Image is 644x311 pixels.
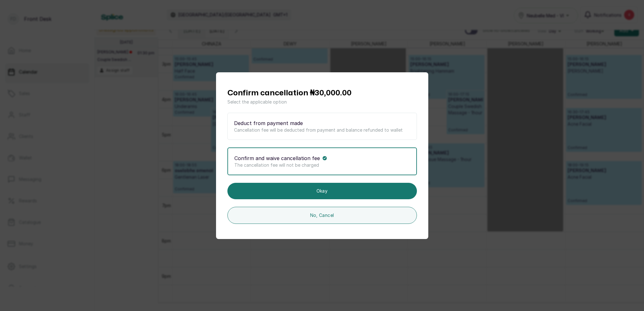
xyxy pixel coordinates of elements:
h1: Confirm cancellation ₦30,000.00 [227,87,417,99]
p: Confirm and waive cancellation fee [234,154,320,162]
p: The cancellation fee will not be charged [234,162,410,168]
p: Cancellation fee will be deducted from payment and balance refunded to wallet [234,127,410,133]
p: Deduct from payment made [234,119,303,127]
button: Okay [227,183,417,199]
button: No, Cancel [227,207,417,224]
p: Select the applicable option [227,99,417,105]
